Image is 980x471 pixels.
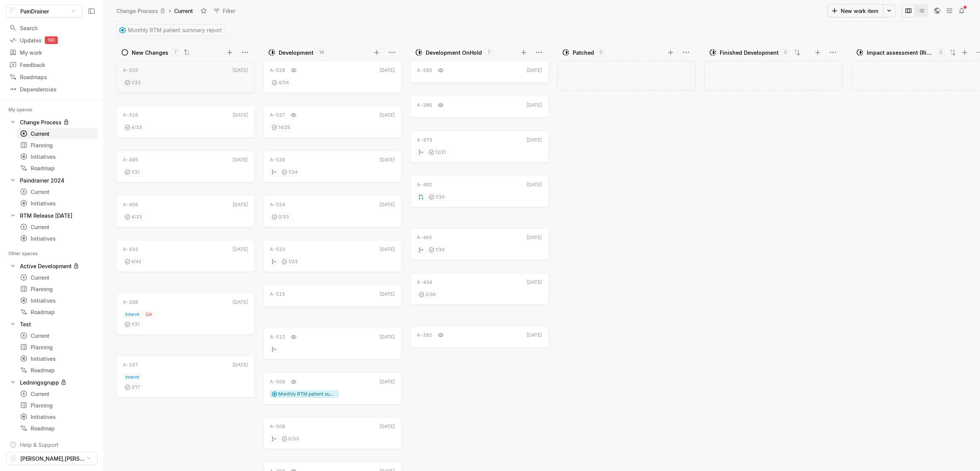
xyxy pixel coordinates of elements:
[263,150,402,183] a: A-526[DATE]1/34
[17,272,98,283] a: Current
[116,238,255,274] div: A-432[DATE]6/42
[597,49,605,56] div: 0
[263,415,402,451] div: A-508[DATE]0/33
[131,258,141,265] span: 6 / 42
[278,124,290,131] span: 14 / 25
[270,334,285,341] div: A-512
[232,362,248,368] div: [DATE]
[410,61,549,83] a: A-285[DATE]
[263,106,402,138] a: A-527[DATE]14/25
[263,325,402,362] div: A-512[DATE]
[116,59,258,471] div: grid
[17,330,98,341] a: Current
[435,194,444,200] span: 1 / 39
[526,279,542,286] div: [DATE]
[128,25,222,36] span: Monthly RTM patient summary report
[6,377,98,388] div: Ledningsgrupp
[17,342,98,352] a: Planning
[417,234,432,241] div: A-465
[132,49,168,57] div: New Changes
[123,156,138,163] div: A-495
[232,156,248,163] div: [DATE]
[410,59,549,85] div: A-285[DATE]
[410,271,549,307] div: A-434[DATE]0/36
[116,240,255,272] a: A-432[DATE]6/42
[20,188,95,196] div: Current
[6,175,98,186] a: Paindrainer 2024
[410,93,549,120] div: A-286[DATE]
[20,164,95,172] div: Roadmap
[20,401,95,409] div: Planning
[288,169,298,176] span: 1 / 34
[6,319,98,329] a: Test
[263,103,402,140] div: A-527[DATE]14/25
[410,96,549,118] a: A-286[DATE]
[902,4,928,17] div: board and list toggle
[573,49,594,57] div: Patched
[270,201,285,208] div: A-524
[263,370,402,407] div: A-509[DATE]Monthly RTM patient summary report
[17,388,98,399] a: Current
[9,24,95,32] div: Search
[6,5,82,18] button: PainDrainer
[379,378,395,385] div: [DATE]
[9,85,95,93] div: Dependencies
[435,246,444,253] span: 1 / 39
[116,290,255,337] div: A-338[DATE]InterntQA1/31
[131,169,140,176] span: 1 / 31
[417,102,432,109] div: A-286
[379,334,395,341] div: [DATE]
[263,328,402,360] a: A-512[DATE]
[20,378,59,386] div: Ledningsgrupp
[435,149,446,156] span: 12 / 21
[20,176,64,184] div: Paindrainer 2024
[526,137,542,143] div: [DATE]
[6,210,98,221] a: RTM Release [DATE]
[6,261,98,271] div: Active Development
[123,362,138,368] div: A-167
[379,246,395,253] div: [DATE]
[173,6,194,16] div: Current
[20,455,85,463] span: [PERSON_NAME].[PERSON_NAME]
[425,291,436,298] span: 0 / 36
[20,343,95,351] div: Planning
[20,274,95,282] div: Current
[20,297,95,305] div: Initiatives
[263,282,402,309] div: A-515[DATE]
[288,258,298,265] span: 1 / 33
[20,366,95,374] div: Roadmap
[263,61,402,93] a: A-528[DATE]4/34
[557,59,699,471] div: grid
[116,355,255,398] a: A-167[DATE]Internt2/17
[279,49,314,57] div: Development
[704,59,846,471] div: grid
[20,424,95,432] div: Roadmap
[410,128,549,165] div: A-373[DATE]12/21
[263,59,402,95] div: A-528[DATE]4/34
[6,83,98,95] a: Dependencies
[17,163,98,173] a: Roadmap
[17,353,98,364] a: Initiatives
[17,186,98,197] a: Current
[379,291,395,298] div: [DATE]
[9,49,95,57] div: My work
[210,5,240,17] button: Filter
[123,299,138,306] div: A-338
[526,67,542,74] div: [DATE]
[20,441,59,449] div: Help & Support
[6,71,98,83] a: Roadmaps
[20,7,49,15] span: PainDrainer
[410,130,549,163] a: A-373[DATE]12/21
[263,193,402,230] div: A-524[DATE]0/33
[270,156,285,163] div: A-526
[526,332,542,339] div: [DATE]
[426,49,482,57] div: Development OnHold
[131,213,142,220] span: 4 / 33
[20,199,95,207] div: Initiatives
[116,7,158,15] div: Change Process
[232,201,248,208] div: [DATE]
[379,423,395,430] div: [DATE]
